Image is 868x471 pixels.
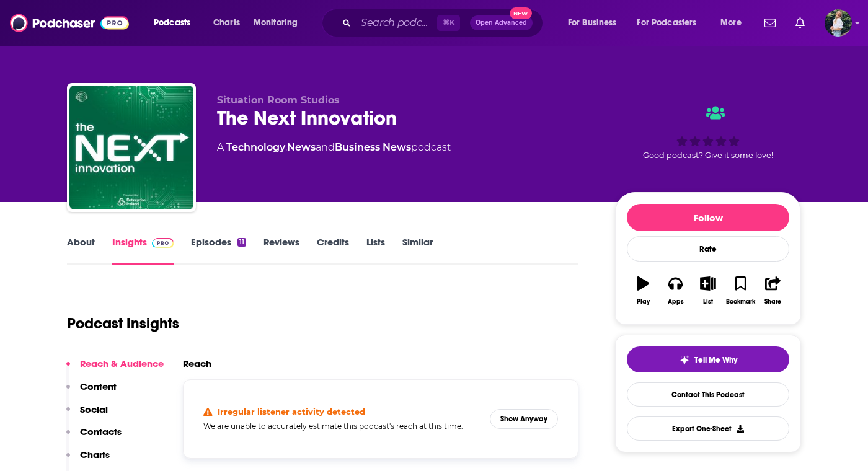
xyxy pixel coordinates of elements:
[66,426,122,449] button: Contacts
[568,14,617,32] span: For Business
[245,13,314,33] button: open menu
[317,236,349,265] a: Credits
[66,381,117,403] button: Content
[790,12,810,33] a: Show notifications dropdown
[217,140,451,155] div: A podcast
[724,268,756,313] button: Bookmark
[637,14,696,32] span: For Podcasters
[559,13,632,33] button: open menu
[643,151,773,160] span: Good podcast? Give it some love!
[510,7,532,19] span: New
[825,9,852,37] img: User Profile
[720,14,742,32] span: More
[80,381,117,392] p: Content
[692,268,724,313] button: List
[80,426,122,438] p: Contacts
[476,20,527,26] span: Open Advanced
[66,403,108,426] button: Social
[218,407,365,416] h4: Irregular listener activity detected
[470,15,533,30] button: Open AdvancedNew
[285,141,287,153] span: ,
[334,9,555,37] div: Search podcasts, credits, & more...
[627,268,659,313] button: Play
[757,268,789,313] button: Share
[191,236,246,265] a: Episodes11
[659,268,691,313] button: Apps
[213,14,240,32] span: Charts
[437,15,460,31] span: ⌘ K
[759,12,781,33] a: Show notifications dropdown
[237,238,246,247] div: 11
[627,204,789,231] button: Follow
[490,409,558,429] button: Show Anyway
[335,141,411,153] a: Business News
[69,86,193,209] img: The Next Innovation
[67,236,95,265] a: About
[183,358,211,369] h2: Reach
[287,141,316,153] a: News
[726,298,755,306] div: Bookmark
[694,355,737,365] span: Tell Me Why
[627,382,789,407] a: Contact This Podcast
[637,298,650,306] div: Play
[712,13,757,33] button: open menu
[627,346,789,372] button: tell me why sparkleTell Me Why
[366,236,385,265] a: Lists
[668,298,684,306] div: Apps
[203,421,480,431] h5: We are unable to accurately estimate this podcast's reach at this time.
[356,13,437,33] input: Search podcasts, credits, & more...
[825,9,852,37] span: Logged in as ginny24232
[80,403,108,415] p: Social
[145,13,206,33] button: open menu
[402,236,433,265] a: Similar
[703,298,713,306] div: List
[615,94,801,171] div: Good podcast? Give it some love!
[254,14,298,32] span: Monitoring
[217,94,340,106] span: Situation Room Studios
[66,358,164,381] button: Reach & Audience
[67,314,179,333] h1: Podcast Insights
[226,141,285,153] a: Technology
[627,416,789,441] button: Export One-Sheet
[629,13,715,33] button: open menu
[680,355,689,365] img: tell me why sparkle
[10,11,129,35] img: Podchaser - Follow, Share and Rate Podcasts
[154,14,190,32] span: Podcasts
[80,358,164,369] p: Reach & Audience
[825,9,852,37] button: Show profile menu
[316,141,335,153] span: and
[152,238,174,248] img: Podchaser Pro
[764,298,781,306] div: Share
[263,236,299,265] a: Reviews
[80,449,110,460] p: Charts
[112,236,174,265] a: InsightsPodchaser Pro
[627,236,789,262] div: Rate
[205,13,247,33] a: Charts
